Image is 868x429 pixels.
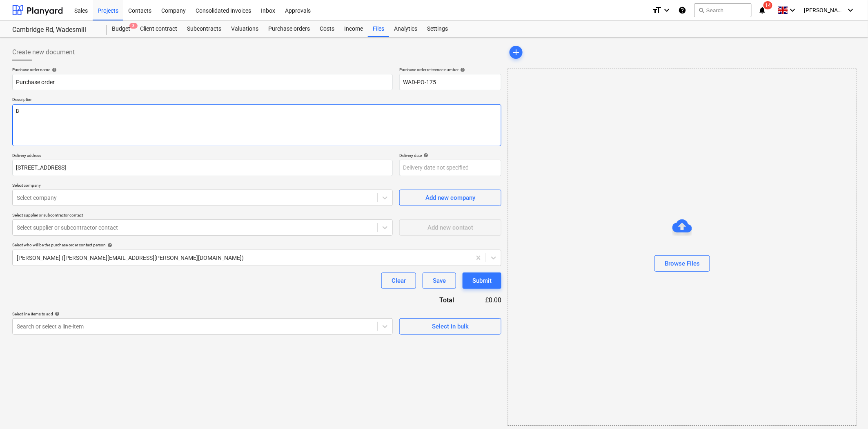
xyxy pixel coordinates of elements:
[12,74,393,90] input: Document name
[399,160,501,176] input: Delivery date not specified
[12,104,501,146] textarea: B
[226,21,263,37] a: Valuations
[422,21,453,37] a: Settings
[399,190,501,206] button: Add new company
[678,5,686,15] i: Knowledge base
[654,255,710,272] button: Browse Files
[652,5,662,15] i: format_size
[399,74,501,90] input: Reference number
[315,21,339,37] a: Costs
[12,311,393,317] div: Select line-items to add
[12,212,393,219] p: Select supplier or subcontractor contact
[662,5,672,15] i: keyboard_arrow_down
[758,5,766,15] i: notifications
[425,192,475,203] div: Add new company
[53,311,60,316] span: help
[129,23,138,29] span: 3
[399,153,501,158] div: Delivery date
[665,258,700,269] div: Browse Files
[463,273,501,289] button: Submit
[182,21,226,37] a: Subcontracts
[381,273,416,289] button: Clear
[12,97,501,104] p: Description
[472,275,492,286] div: Submit
[399,318,501,335] button: Select in bulk
[788,5,798,15] i: keyboard_arrow_down
[395,295,467,305] div: Total
[107,21,135,37] div: Budget
[399,67,501,72] div: Purchase order reference number
[467,295,502,305] div: £0.00
[508,69,857,426] div: Browse Files
[846,5,856,15] i: keyboard_arrow_down
[107,21,135,37] a: Budget3
[694,3,752,17] button: Search
[12,26,97,34] div: Cambridge Rd, Wadesmill
[135,21,182,37] a: Client contract
[12,67,393,72] div: Purchase order name
[12,183,393,190] p: Select company
[432,321,469,332] div: Select in bulk
[12,242,501,248] div: Select who will be the purchase order contact person
[422,153,428,158] span: help
[106,243,112,248] span: help
[389,21,422,37] a: Analytics
[50,67,57,72] span: help
[339,21,368,37] a: Income
[511,47,521,57] span: add
[392,275,406,286] div: Clear
[433,275,446,286] div: Save
[263,21,315,37] a: Purchase orders
[12,47,75,57] span: Create new document
[423,273,456,289] button: Save
[763,1,772,9] span: 14
[804,7,845,13] span: [PERSON_NAME]
[12,160,393,176] input: Delivery address
[368,21,389,37] a: Files
[827,390,868,429] iframe: Chat Widget
[12,153,393,160] p: Delivery address
[458,67,465,72] span: help
[698,7,705,13] span: search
